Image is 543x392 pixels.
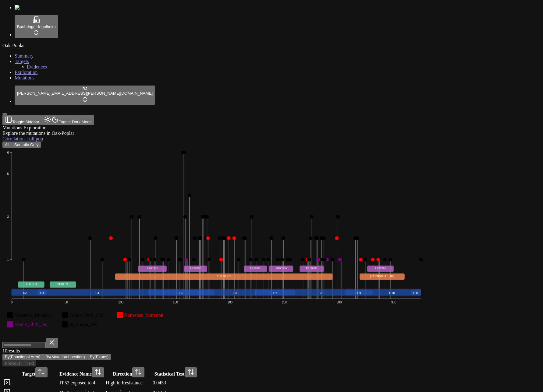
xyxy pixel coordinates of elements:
[2,131,482,136] div: Explore the mutations in Oak-Poplar
[2,136,25,141] span: Correlation
[27,64,47,69] a: Evidences
[15,59,29,64] a: Targets
[26,136,43,141] a: Lollipop
[2,113,7,115] button: Toggle Sidebar
[23,360,36,366] button: Next
[59,367,105,377] div: Evidence Name
[17,91,51,96] span: [PERSON_NAME]
[12,142,41,147] a: Somatic Only
[357,291,361,295] text: E9
[217,275,231,278] text: 2.60.40.720
[15,70,38,75] a: Exploration
[106,367,151,377] div: Direction
[391,301,396,304] text: 350
[2,115,42,125] button: Toggle Sidebar
[40,291,44,295] text: E3
[69,322,98,327] text: In_Frame_Del
[173,301,178,304] text: 150
[12,367,58,377] div: Target
[83,86,87,91] span: BJ
[11,301,13,304] text: 0
[2,125,482,131] div: Mutations Exploration
[318,291,322,295] text: E8
[14,322,47,327] text: Frame_Shift_Ins
[124,313,163,318] text: Nonsense_Mutation
[12,120,39,124] span: Toggle Sidebar
[43,354,87,360] button: By(Mutation Location)
[370,275,394,278] text: [TECHNICAL_ID]
[15,53,34,58] a: Summary
[2,348,20,353] span: 10 result s
[15,5,38,10] img: Numenos
[95,291,99,295] text: E4
[2,360,23,366] button: Previous
[190,267,201,270] text: PR00386
[14,313,53,318] text: Missense_Mutation
[2,43,541,48] div: Oak-Poplar
[2,136,26,141] a: Correlation-
[7,172,9,176] text: 5
[65,301,68,304] text: 50
[2,142,12,148] button: All
[23,291,27,295] text: E2
[275,267,287,270] text: PR00386
[26,282,37,286] text: PF08563
[87,354,111,360] button: By(Exons)
[25,136,26,141] span: -
[59,120,92,124] span: Toggle Dark Mode
[42,115,94,125] button: Toggle Dark Mode
[153,367,198,377] div: Statistical Test
[59,380,105,386] div: TP53 exposed to 4
[12,142,41,148] button: Somatic Only
[273,291,277,295] text: E7
[227,301,232,304] text: 200
[15,86,155,105] button: BJ[PERSON_NAME][EMAIL_ADDRESS][PERSON_NAME][DOMAIN_NAME]
[57,282,68,286] text: PF18521
[337,301,342,304] text: 300
[17,24,56,29] span: Boehringer Ingelheim
[106,380,143,385] span: High in Resistance
[7,258,9,261] text: 1
[7,215,9,219] text: 3
[413,291,419,295] text: E11
[306,267,317,270] text: PR00386
[153,380,198,386] div: 0.0453
[15,75,34,80] a: Mutations
[7,151,9,154] text: 6
[147,267,158,270] text: PR00386
[15,15,58,38] button: Boehringer Ingelheim
[282,301,287,304] text: 250
[233,291,237,295] text: E6
[389,291,395,295] text: E10
[118,301,123,304] text: 100
[375,267,386,270] text: PR00386
[2,354,43,360] button: By(Functional Area)
[12,380,58,386] div: -
[250,267,261,270] text: PR00386
[69,313,103,318] text: Frame_Shift_Del
[179,291,183,295] text: E5
[2,142,12,147] a: All
[51,91,153,96] span: [EMAIL_ADDRESS][PERSON_NAME][DOMAIN_NAME]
